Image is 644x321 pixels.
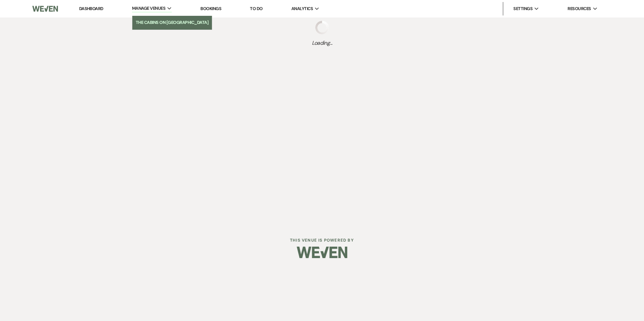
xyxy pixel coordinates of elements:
span: Settings [513,5,533,12]
a: The Cabins on [GEOGRAPHIC_DATA] [132,16,212,29]
span: Manage Venues [132,5,165,12]
a: To Do [250,6,262,11]
span: Loading... [312,39,332,47]
li: The Cabins on [GEOGRAPHIC_DATA] [136,19,208,26]
a: Dashboard [79,6,103,11]
img: Weven Logo [32,2,58,16]
a: Bookings [200,6,221,11]
img: loading spinner [315,21,329,34]
img: Weven Logo [297,241,347,264]
span: Resources [568,5,591,12]
span: Analytics [291,5,313,12]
